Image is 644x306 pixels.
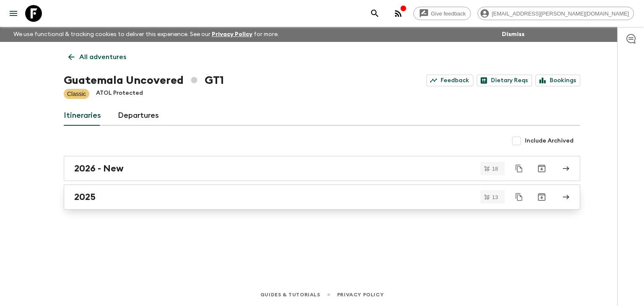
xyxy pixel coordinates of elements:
h2: 2025 [74,192,96,202]
a: Departures [118,106,159,126]
div: [EMAIL_ADDRESS][PERSON_NAME][DOMAIN_NAME] [478,7,634,20]
a: 2026 - New [64,156,580,181]
button: Archive [533,189,550,205]
span: [EMAIL_ADDRESS][PERSON_NAME][DOMAIN_NAME] [487,10,634,17]
h2: 2026 - New [74,163,124,174]
span: Include Archived [525,137,574,145]
span: 13 [487,194,503,200]
a: Dietary Reqs [477,75,532,86]
a: 2025 [64,184,580,210]
span: 18 [487,166,503,171]
button: Dismiss [500,29,527,40]
button: menu [5,5,22,22]
span: Give feedback [426,10,470,17]
a: Guides & Tutorials [260,290,320,299]
a: Feedback [426,75,473,86]
a: Itineraries [64,106,101,126]
a: All adventures [64,49,131,65]
a: Give feedback [413,7,471,20]
button: Archive [533,160,550,177]
a: Privacy Policy [212,31,252,37]
p: ATOL Protected [96,89,143,99]
button: Duplicate [512,161,527,176]
p: All adventures [79,52,126,62]
a: Bookings [535,75,580,86]
button: Duplicate [512,189,527,205]
p: Classic [67,90,86,98]
a: Privacy Policy [337,290,384,299]
p: We use functional & tracking cookies to deliver this experience. See our for more. [10,27,282,42]
button: search adventures [366,5,383,22]
h1: Guatemala Uncovered GT1 [64,72,224,89]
